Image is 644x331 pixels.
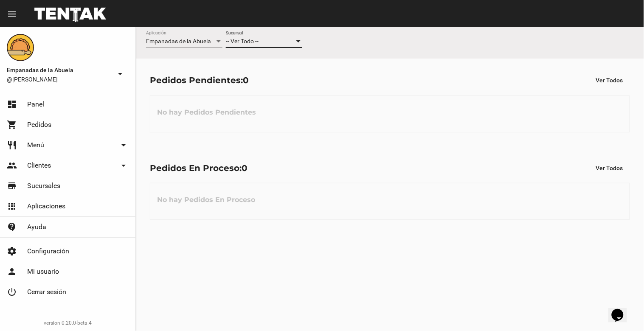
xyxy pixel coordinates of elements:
[589,73,630,88] button: Ver Todos
[115,69,125,79] mat-icon: arrow_drop_down
[150,187,262,213] h3: No hay Pedidos En Proceso
[7,99,17,109] mat-icon: dashboard
[27,223,46,231] span: Ayuda
[7,75,112,84] span: @[PERSON_NAME]
[27,141,44,149] span: Menú
[7,266,17,277] mat-icon: person
[150,161,247,175] div: Pedidos En Proceso:
[150,73,249,87] div: Pedidos Pendientes:
[7,287,17,297] mat-icon: power_settings_new
[7,222,17,232] mat-icon: contact_support
[118,160,129,171] mat-icon: arrow_drop_down
[7,9,17,19] mat-icon: menu
[7,181,17,191] mat-icon: store
[7,160,17,171] mat-icon: people
[7,201,17,211] mat-icon: apps
[150,100,263,125] h3: No hay Pedidos Pendientes
[7,246,17,256] mat-icon: settings
[27,100,44,109] span: Panel
[226,38,259,45] span: -- Ver Todo --
[7,140,17,150] mat-icon: restaurant
[243,75,249,85] span: 0
[27,288,66,296] span: Cerrar sesión
[27,267,59,276] span: Mi usuario
[242,163,247,173] span: 0
[7,65,112,75] span: Empanadas de la Abuela
[27,202,65,210] span: Aplicaciones
[596,77,623,84] span: Ver Todos
[596,165,623,171] span: Ver Todos
[7,120,17,130] mat-icon: shopping_cart
[118,140,129,150] mat-icon: arrow_drop_down
[7,34,34,61] img: f0136945-ed32-4f7c-91e3-a375bc4bb2c5.png
[589,160,630,176] button: Ver Todos
[27,182,60,190] span: Sucursales
[146,38,211,45] span: Empanadas de la Abuela
[27,161,51,170] span: Clientes
[27,121,51,129] span: Pedidos
[7,319,129,327] div: version 0.20.0-beta.4
[608,297,636,323] iframe: chat widget
[27,247,69,255] span: Configuración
